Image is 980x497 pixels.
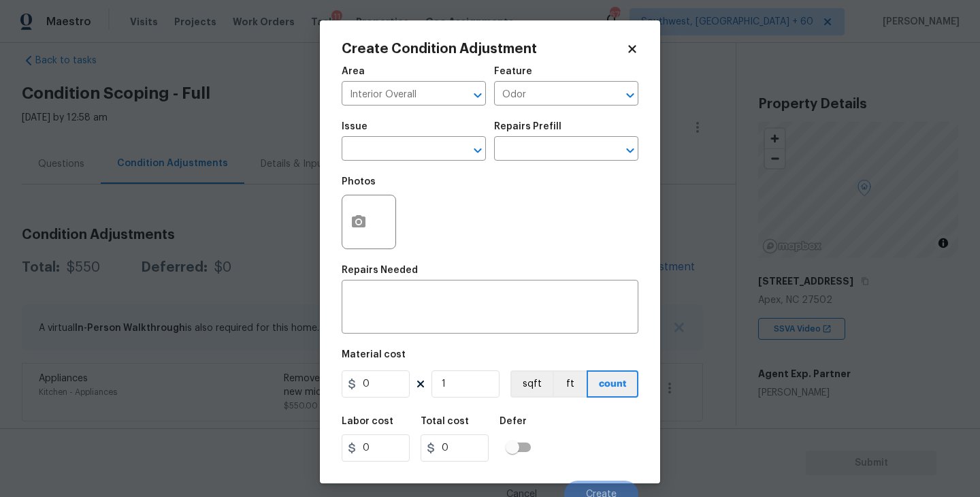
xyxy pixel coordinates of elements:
h5: Photos [342,177,376,187]
button: Open [468,141,487,160]
h5: Material cost [342,350,406,359]
button: Open [468,86,487,105]
h5: Area [342,67,365,76]
h5: Repairs Prefill [494,122,561,131]
button: Open [621,86,640,105]
h5: Total cost [421,417,469,426]
button: ft [553,370,587,398]
h5: Feature [494,67,532,76]
h5: Labor cost [342,417,393,426]
button: count [587,370,638,398]
h5: Defer [500,417,527,426]
button: sqft [510,370,553,398]
h5: Issue [342,122,367,131]
h2: Create Condition Adjustment [342,42,626,56]
h5: Repairs Needed [342,266,418,275]
button: Open [621,141,640,160]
